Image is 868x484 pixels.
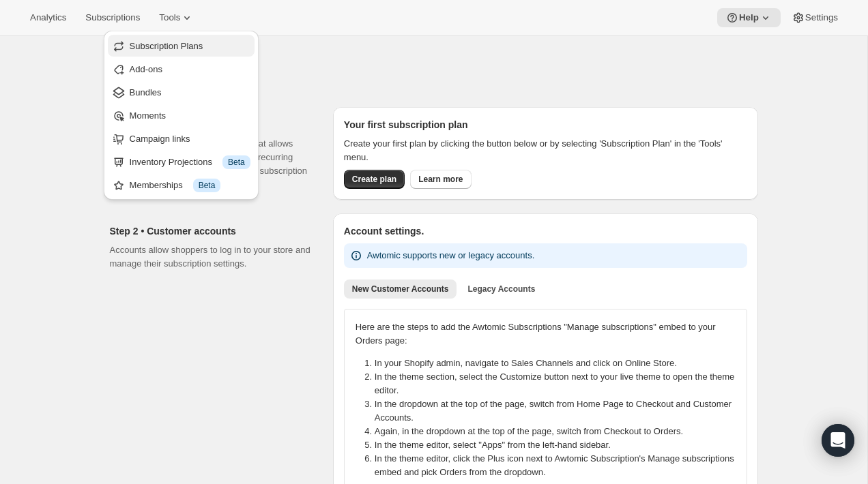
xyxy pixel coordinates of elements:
[783,8,846,27] button: Settings
[344,279,457,299] button: New Customer Accounts
[418,174,463,185] span: Learn more
[344,118,747,132] h2: Your first subscription plan
[151,8,202,27] button: Tools
[356,320,736,348] p: Here are the steps to add the Awtomic Subscriptions "Manage subscriptions" embed to your Orders p...
[108,81,255,103] button: Bundles
[459,279,543,299] button: Legacy Accounts
[822,424,854,457] div: Open Intercom Messenger
[344,170,405,189] button: Create plan
[467,284,535,294] span: Legacy Accounts
[228,157,245,168] span: Beta
[108,104,255,126] button: Moments
[199,180,216,191] span: Beta
[110,243,311,271] p: Accounts allow shoppers to log in to your store and manage their subscription settings.
[108,127,255,149] button: Campaign links
[344,137,747,164] p: Create your first plan by clicking the button below or by selecting 'Subscription Plan' in the 'T...
[410,170,471,189] a: Learn more
[352,174,396,185] span: Create plan
[375,397,744,425] li: In the dropdown at the top of the page, switch from Home Page to Checkout and Customer Accounts.
[22,8,74,27] button: Analytics
[108,151,255,172] button: Inventory Projections
[130,110,166,121] span: Moments
[110,224,311,238] h2: Step 2 • Customer accounts
[375,357,744,370] li: In your Shopify admin, navigate to Sales Channels and click on Online Store.
[77,8,148,27] button: Subscriptions
[130,134,190,144] span: Campaign links
[367,249,534,262] p: Awtomic supports new or legacy accounts.
[85,12,140,23] span: Subscriptions
[739,12,759,23] span: Help
[108,58,255,80] button: Add-ons
[344,224,747,238] h2: Account settings.
[130,87,162,97] span: Bundles
[130,64,162,74] span: Add-ons
[805,12,838,23] span: Settings
[130,41,203,51] span: Subscription Plans
[352,284,449,294] span: New Customer Accounts
[375,438,744,452] li: In the theme editor, select "Apps" from the left-hand sidebar.
[130,179,250,192] div: Memberships
[30,12,66,23] span: Analytics
[375,452,744,479] li: In the theme editor, click the Plus icon next to Awtomic Subscription's Manage subscriptions embe...
[159,12,180,23] span: Tools
[130,155,250,169] div: Inventory Projections
[108,35,255,57] button: Subscription Plans
[375,370,744,397] li: In the theme section, select the Customize button next to your live theme to open the theme editor.
[108,174,255,196] button: Memberships
[375,425,744,438] li: Again, in the dropdown at the top of the page, switch from Checkout to Orders.
[717,8,781,27] button: Help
